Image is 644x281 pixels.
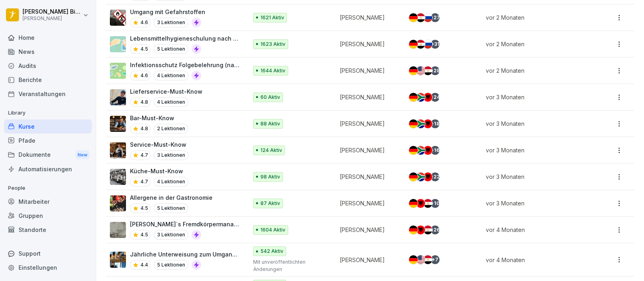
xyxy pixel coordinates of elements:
[416,40,425,49] img: eg.svg
[154,124,188,133] p: 2 Lektionen
[431,226,440,234] div: + 26
[260,200,280,207] p: 87 Aktiv
[110,116,126,132] img: avw4yih0pjczq94wjribdn74.png
[409,226,418,234] img: de.svg
[260,120,280,127] p: 88 Aktiv
[110,195,126,211] img: gsgognukgwbtoe3cnlsjjbmw.png
[260,41,285,48] p: 1623 Aktiv
[340,66,396,75] p: [PERSON_NAME]
[409,93,418,102] img: de.svg
[423,93,432,102] img: al.svg
[140,72,148,79] p: 4.6
[4,45,92,59] a: News
[409,40,418,49] img: de.svg
[140,261,148,269] p: 4.4
[409,119,418,128] img: de.svg
[4,59,92,73] a: Audits
[130,8,205,16] p: Umgang mit Gefahrstoffen
[4,260,92,275] a: Einstellungen
[423,172,432,181] img: al.svg
[4,148,92,162] div: Dokumente
[130,167,188,175] p: Küche-Must-Know
[431,255,440,264] div: + 7
[130,87,202,96] p: Lieferservice-Must-Know
[253,258,326,273] p: Mit unveröffentlichten Änderungen
[409,146,418,155] img: de.svg
[154,260,188,270] p: 5 Lektionen
[260,226,285,234] p: 1604 Aktiv
[140,98,148,106] p: 4.8
[4,133,92,148] a: Pfade
[4,148,92,162] a: DokumenteNew
[416,226,425,234] img: al.svg
[409,199,418,208] img: de.svg
[4,223,92,237] div: Standorte
[140,152,148,159] p: 4.7
[260,173,280,180] p: 98 Aktiv
[416,93,425,102] img: za.svg
[486,256,586,264] p: vor 4 Monaten
[130,250,239,258] p: Jährliche Unterweisung zum Umgang mit Schankanlagen
[340,40,396,48] p: [PERSON_NAME]
[4,31,92,45] a: Home
[431,146,440,155] div: + 16
[423,13,432,22] img: ru.svg
[130,193,213,202] p: Allergene in der Gastronomie
[423,226,432,234] img: eg.svg
[416,199,425,208] img: al.svg
[260,147,282,154] p: 124 Aktiv
[409,66,418,75] img: de.svg
[423,146,432,155] img: al.svg
[4,209,92,223] a: Gruppen
[110,252,126,268] img: etou62n52bjq4b8bjpe35whp.png
[416,255,425,264] img: us.svg
[110,63,126,79] img: tgff07aey9ahi6f4hltuk21p.png
[154,203,188,213] p: 5 Lektionen
[140,19,148,26] p: 4.6
[140,205,148,212] p: 4.5
[4,162,92,176] div: Automatisierungen
[110,169,126,185] img: gxc2tnhhndim38heekucasph.png
[486,119,586,128] p: vor 3 Monaten
[154,230,188,240] p: 3 Lektionen
[416,172,425,181] img: za.svg
[260,94,280,101] p: 60 Aktiv
[340,172,396,181] p: [PERSON_NAME]
[154,44,188,54] p: 5 Lektionen
[4,73,92,87] a: Berichte
[409,255,418,264] img: de.svg
[423,40,432,49] img: ru.svg
[409,13,418,22] img: de.svg
[431,40,440,49] div: + 31
[110,222,126,238] img: ltafy9a5l7o16y10mkzj65ij.png
[340,146,396,154] p: [PERSON_NAME]
[140,45,148,53] p: 4.5
[130,220,239,228] p: [PERSON_NAME]`s Fremdkörpermanagement
[140,231,148,238] p: 4.5
[154,71,188,80] p: 4 Lektionen
[416,66,425,75] img: us.svg
[154,97,188,107] p: 4 Lektionen
[486,66,586,75] p: vor 2 Monaten
[340,13,396,22] p: [PERSON_NAME]
[431,199,440,208] div: + 10
[431,66,440,75] div: + 28
[260,14,284,21] p: 1621 Aktiv
[4,87,92,101] a: Veranstaltungen
[486,93,586,101] p: vor 3 Monaten
[340,226,396,234] p: [PERSON_NAME]
[423,119,432,128] img: al.svg
[4,119,92,133] a: Kurse
[340,199,396,207] p: [PERSON_NAME]
[154,18,188,27] p: 3 Lektionen
[340,256,396,264] p: [PERSON_NAME]
[23,8,81,15] p: [PERSON_NAME] Bierstedt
